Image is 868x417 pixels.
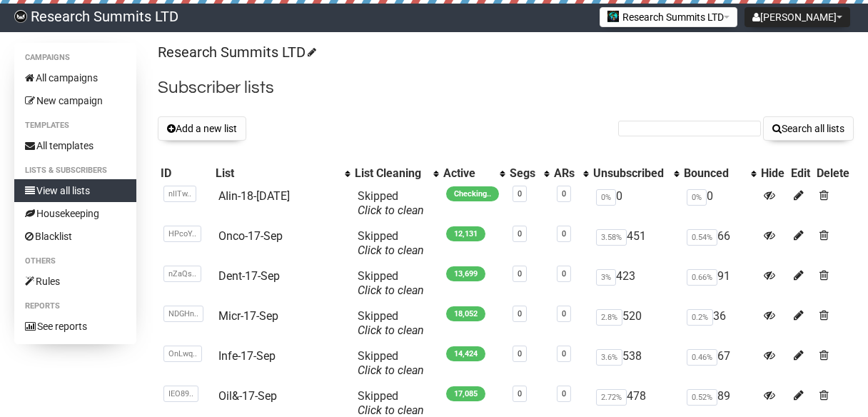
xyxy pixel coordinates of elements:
[684,166,744,181] div: Bounced
[358,323,424,337] a: Click to clean
[681,164,758,184] th: Bounced: No sort applied, activate to apply an ascending sort
[358,349,424,377] span: Skipped
[358,204,424,217] a: Click to clean
[158,116,246,141] button: Add a new list
[681,263,758,303] td: 91
[446,266,485,281] span: 13,699
[596,229,627,246] span: 3.58%
[352,164,440,184] th: List Cleaning: No sort applied, activate to apply an ascending sort
[213,164,352,184] th: List: No sort applied, activate to apply an ascending sort
[687,389,717,406] span: 0.52%
[163,266,201,282] span: nZaQs..
[596,389,627,406] span: 2.72%
[817,166,851,181] div: Delete
[607,11,619,22] img: 2.jpg
[14,253,136,270] li: Others
[218,389,277,403] a: Oil&-17-Sep
[758,164,788,184] th: Hide: No sort applied, sorting is disabled
[440,164,507,184] th: Active: No sort applied, activate to apply an ascending sort
[562,229,566,238] a: 0
[596,189,616,206] span: 0%
[687,309,713,326] span: 0.2%
[681,223,758,263] td: 66
[14,162,136,179] li: Lists & subscribers
[14,225,136,248] a: Blacklist
[355,166,426,181] div: List Cleaning
[600,7,737,27] button: Research Summits LTD
[358,403,424,417] a: Click to clean
[358,309,424,337] span: Skipped
[14,134,136,157] a: All templates
[791,166,811,181] div: Edit
[358,229,424,257] span: Skipped
[518,349,522,358] a: 0
[596,309,622,326] span: 2.8%
[590,164,681,184] th: Unsubscribed: No sort applied, activate to apply an ascending sort
[518,269,522,278] a: 0
[158,75,854,101] h2: Subscriber lists
[596,349,622,366] span: 3.6%
[163,226,201,242] span: HPcoY..
[446,306,485,321] span: 18,052
[745,7,850,27] button: [PERSON_NAME]
[763,116,854,141] button: Search all lists
[163,346,202,362] span: OnLwq..
[681,184,758,223] td: 0
[788,164,814,184] th: Edit: No sort applied, sorting is disabled
[358,189,424,217] span: Skipped
[562,269,566,278] a: 0
[446,386,485,401] span: 17,085
[446,226,485,241] span: 12,131
[562,309,566,318] a: 0
[14,179,136,202] a: View all lists
[14,49,136,66] li: Campaigns
[218,309,278,323] a: Micr-17-Sep
[446,346,485,361] span: 14,424
[518,229,522,238] a: 0
[358,283,424,297] a: Click to clean
[761,166,785,181] div: Hide
[14,10,27,23] img: bccbfd5974049ef095ce3c15df0eef5a
[593,166,667,181] div: Unsubscribed
[590,303,681,343] td: 520
[443,166,493,181] div: Active
[358,389,424,417] span: Skipped
[590,263,681,303] td: 423
[161,166,210,181] div: ID
[687,189,707,206] span: 0%
[218,349,276,363] a: Infe-17-Sep
[218,269,280,283] a: Dent-17-Sep
[14,66,136,89] a: All campaigns
[358,243,424,257] a: Click to clean
[681,303,758,343] td: 36
[562,389,566,398] a: 0
[358,363,424,377] a: Click to clean
[163,386,198,402] span: IEO89..
[163,306,203,322] span: NDGHn..
[163,186,196,202] span: nIITw..
[518,389,522,398] a: 0
[551,164,590,184] th: ARs: No sort applied, activate to apply an ascending sort
[687,269,717,286] span: 0.66%
[14,270,136,293] a: Rules
[518,309,522,318] a: 0
[218,229,283,243] a: Onco-17-Sep
[596,269,616,286] span: 3%
[687,349,717,366] span: 0.46%
[218,189,290,203] a: AIin-18-[DATE]
[518,189,522,199] a: 0
[590,184,681,223] td: 0
[562,349,566,358] a: 0
[216,166,338,181] div: List
[14,89,136,112] a: New campaign
[562,189,566,199] a: 0
[681,343,758,383] td: 67
[158,44,314,61] a: Research Summits LTD
[358,269,424,297] span: Skipped
[590,223,681,263] td: 451
[590,343,681,383] td: 538
[14,298,136,315] li: Reports
[554,166,576,181] div: ARs
[446,186,499,201] span: Checking..
[14,202,136,225] a: Housekeeping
